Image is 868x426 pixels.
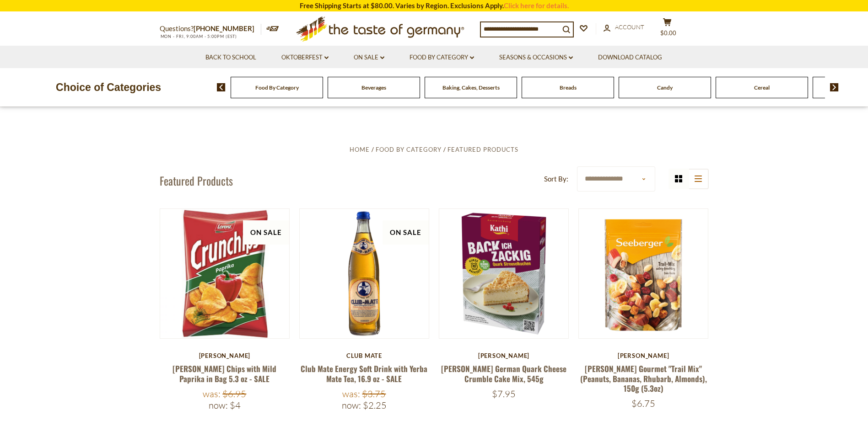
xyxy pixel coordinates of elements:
a: Seasons & Occasions [499,53,573,63]
a: Candy [657,84,673,91]
span: $4 [230,399,241,411]
a: Oktoberfest [281,53,329,63]
a: Home [350,146,370,153]
a: Breads [560,84,577,91]
a: Food By Category [410,53,474,63]
img: Kathi German Quark Cheese Crumble Cake Mix, 545g [439,209,569,338]
label: Was: [203,388,221,399]
a: [PERSON_NAME] German Quark Cheese Crumble Cake Mix, 545g [441,363,566,384]
button: $0.00 [654,18,681,41]
span: Account [615,23,644,31]
a: [PERSON_NAME] Chips with Mild Paprika in Bag 5.3 oz - SALE [173,363,276,384]
span: $7.95 [492,388,516,399]
span: $6.95 [222,388,246,399]
a: Food By Category [376,146,442,153]
a: Club Mate Energy Soft Drink with Yerba Mate Tea, 16.9 oz - SALE [301,363,427,384]
div: Club Mate [299,352,430,359]
a: Cereal [754,84,770,91]
a: Click here for details. [504,1,569,10]
label: Now: [342,399,361,411]
div: [PERSON_NAME] [439,352,569,359]
a: [PERSON_NAME] Gourmet "Trail Mix" (Peanuts, Bananas, Rhubarb, Almonds), 150g (5.3oz) [580,363,707,394]
label: Was: [342,388,360,399]
div: [PERSON_NAME] [578,352,709,359]
a: Featured Products [447,146,518,153]
label: Now: [209,399,228,411]
span: $0.00 [660,29,676,37]
a: [PHONE_NUMBER] [194,24,254,32]
div: [PERSON_NAME] [160,352,290,359]
a: Food By Category [255,84,299,91]
span: MON - FRI, 9:00AM - 5:00PM (EST) [160,34,237,39]
a: Download Catalog [598,53,662,63]
span: $6.75 [631,398,655,409]
span: $2.25 [363,399,387,411]
a: On Sale [354,53,384,63]
span: $3.75 [362,388,386,399]
p: Questions? [160,23,261,35]
a: Back to School [205,53,256,63]
label: Sort By: [544,173,568,185]
a: Baking, Cakes, Desserts [442,84,500,91]
a: Beverages [361,84,386,91]
img: next arrow [830,83,839,91]
img: Seeberger Gourmet "Trail Mix" (Peanuts, Bananas, Rhubarb, Almonds), 150g (5.3oz) [579,209,708,338]
img: Lorenz Crunch Chips with Mild Paprika in Bag 5.3 oz - SALE [160,209,290,338]
img: Club Mate Energy Soft Drink with Yerba Mate Tea, 16.9 oz - SALE [300,209,429,338]
a: Account [604,22,644,32]
img: previous arrow [217,83,226,91]
h1: Featured Products [160,174,233,187]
